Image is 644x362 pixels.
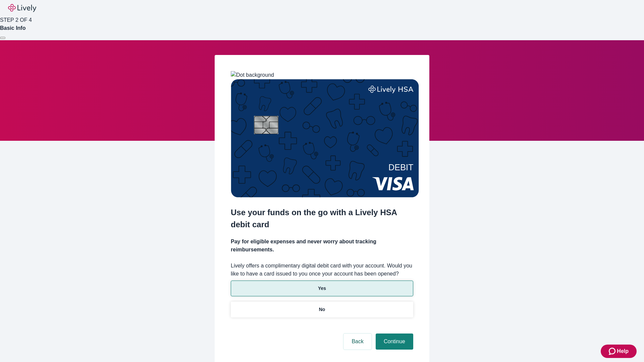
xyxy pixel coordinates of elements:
[231,302,413,317] button: No
[376,334,413,350] button: Continue
[318,285,326,292] p: Yes
[343,334,372,350] button: Back
[231,79,419,197] img: Debit card
[617,347,629,355] span: Help
[319,306,325,313] p: No
[231,206,413,231] h2: Use your funds on the go with a Lively HSA debit card
[231,71,274,79] img: Dot background
[609,347,617,355] svg: Zendesk support icon
[601,345,637,358] button: Zendesk support iconHelp
[231,262,413,278] label: Lively offers a complimentary digital debit card with your account. Would you like to have a card...
[231,238,413,254] h4: Pay for eligible expenses and never worry about tracking reimbursements.
[231,281,413,296] button: Yes
[8,4,36,12] img: Lively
